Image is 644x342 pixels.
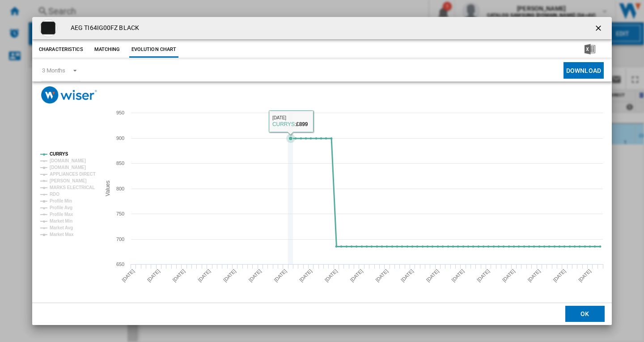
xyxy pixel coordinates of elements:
tspan: [DOMAIN_NAME] [50,165,86,170]
tspan: [DATE] [527,268,542,283]
tspan: 650 [116,262,124,267]
md-dialog: Product popup [32,17,612,325]
tspan: [DATE] [552,268,567,283]
tspan: 800 [116,186,124,191]
tspan: Values [105,181,111,196]
tspan: 900 [116,135,124,141]
button: Characteristics [37,42,85,58]
button: Matching [88,42,127,58]
tspan: [DATE] [172,268,186,283]
tspan: [DATE] [197,268,212,283]
tspan: [DATE] [450,268,465,283]
img: TI64IG00FZ_1_Supersize.jpg [39,19,57,37]
tspan: 750 [116,211,124,216]
tspan: CURRYS [50,152,68,156]
img: logo_wiser_300x94.png [41,86,97,104]
tspan: 700 [116,236,124,242]
tspan: [DATE] [324,268,339,283]
tspan: [DATE] [577,268,592,283]
tspan: Market Avg [50,225,73,230]
tspan: APPLIANCES DIRECT [50,172,96,177]
h4: AEG TI64IG00FZ BLACK [66,24,139,33]
tspan: RDO [50,192,59,197]
button: getI18NText('BUTTONS.CLOSE_DIALOG') [590,19,608,37]
tspan: MARKS ELECTRICAL [50,185,95,190]
tspan: [DATE] [248,268,263,283]
ng-md-icon: getI18NText('BUTTONS.CLOSE_DIALOG') [594,24,605,34]
tspan: [DATE] [273,268,288,283]
tspan: Market Min [50,219,72,224]
tspan: [DATE] [501,268,516,283]
tspan: [DATE] [476,268,491,283]
tspan: [DOMAIN_NAME] [50,158,86,163]
tspan: [DATE] [425,268,440,283]
tspan: 950 [116,110,124,115]
tspan: [DATE] [400,268,415,283]
tspan: Market Max [50,232,74,237]
tspan: [DATE] [146,268,161,283]
tspan: [DATE] [349,268,364,283]
button: OK [565,306,605,322]
tspan: Profile Avg [50,205,72,210]
button: Download in Excel [570,42,610,58]
tspan: [DATE] [374,268,389,283]
button: Evolution chart [129,42,179,58]
tspan: [DATE] [121,268,136,283]
tspan: [DATE] [298,268,313,283]
img: excel-24x24.png [585,44,595,55]
tspan: Profile Max [50,212,73,217]
tspan: 850 [116,160,124,166]
button: Download [563,62,604,79]
tspan: Profile Min [50,198,72,203]
tspan: [PERSON_NAME] [50,178,87,183]
tspan: [DATE] [222,268,237,283]
div: 3 Months [42,67,65,74]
